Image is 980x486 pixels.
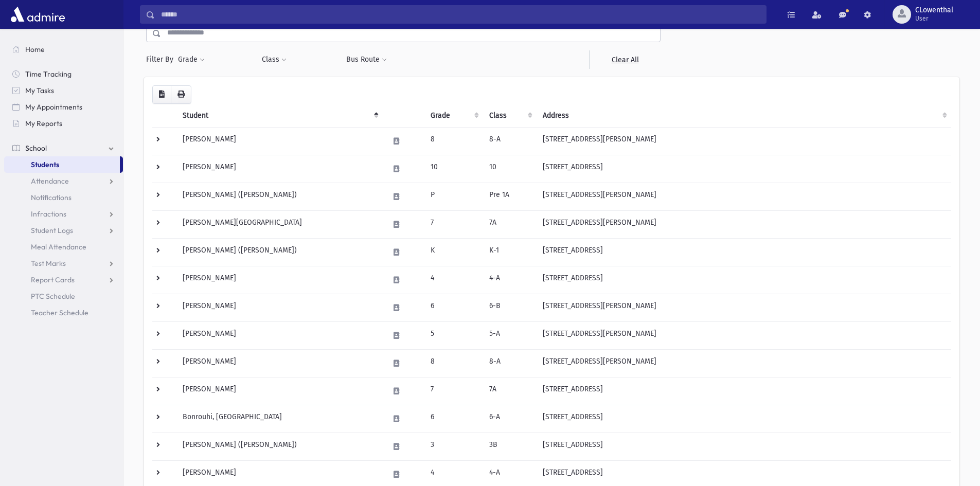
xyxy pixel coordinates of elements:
[4,189,123,206] a: Notifications
[537,266,951,294] td: [STREET_ADDRESS]
[31,259,66,268] span: Test Marks
[4,222,123,239] a: Student Logs
[25,69,72,79] span: Time Tracking
[537,238,951,266] td: [STREET_ADDRESS]
[177,50,205,69] button: Grade
[4,272,123,288] a: Report Cards
[424,377,483,405] td: 7
[25,86,54,95] span: My Tasks
[483,405,537,433] td: 6-A
[25,143,47,153] span: School
[483,183,537,210] td: Pre 1A
[176,294,382,321] td: [PERSON_NAME]
[424,155,483,183] td: 10
[483,294,537,321] td: 6-B
[146,54,177,65] span: Filter By
[4,173,123,189] a: Attendance
[537,433,951,460] td: [STREET_ADDRESS]
[483,104,537,128] th: Class: activate to sort column ascending
[4,255,123,272] a: Test Marks
[176,349,382,377] td: [PERSON_NAME]
[589,50,661,69] a: Clear All
[4,288,123,304] a: PTC Schedule
[424,266,483,294] td: 4
[176,377,382,405] td: [PERSON_NAME]
[915,14,953,23] span: User
[4,66,123,82] a: Time Tracking
[424,321,483,349] td: 5
[537,321,951,349] td: [STREET_ADDRESS][PERSON_NAME]
[424,210,483,238] td: 7
[424,433,483,460] td: 3
[155,5,766,24] input: Search
[915,6,953,14] span: CLowenthal
[4,99,123,115] a: My Appointments
[25,45,45,54] span: Home
[152,85,171,104] button: CSV
[176,127,382,155] td: [PERSON_NAME]
[4,140,123,156] a: School
[4,82,123,99] a: My Tasks
[31,275,75,284] span: Report Cards
[424,349,483,377] td: 8
[483,238,537,266] td: K-1
[4,239,123,255] a: Meal Attendance
[346,50,387,69] button: Bus Route
[176,210,382,238] td: [PERSON_NAME][GEOGRAPHIC_DATA]
[4,304,123,321] a: Teacher Schedule
[31,193,72,202] span: Notifications
[31,160,59,169] span: Students
[424,183,483,210] td: P
[31,308,88,317] span: Teacher Schedule
[483,377,537,405] td: 7A
[537,405,951,433] td: [STREET_ADDRESS]
[31,242,86,251] span: Meal Attendance
[483,321,537,349] td: 5-A
[31,226,73,235] span: Student Logs
[537,377,951,405] td: [STREET_ADDRESS]
[176,433,382,460] td: [PERSON_NAME] ([PERSON_NAME])
[25,119,62,128] span: My Reports
[176,238,382,266] td: [PERSON_NAME] ([PERSON_NAME])
[4,206,123,222] a: Infractions
[31,209,66,219] span: Infractions
[176,266,382,294] td: [PERSON_NAME]
[537,294,951,321] td: [STREET_ADDRESS][PERSON_NAME]
[31,176,69,186] span: Attendance
[537,210,951,238] td: [STREET_ADDRESS][PERSON_NAME]
[176,321,382,349] td: [PERSON_NAME]
[171,85,191,104] button: Print
[483,127,537,155] td: 8-A
[424,238,483,266] td: K
[176,155,382,183] td: [PERSON_NAME]
[483,349,537,377] td: 8-A
[424,294,483,321] td: 6
[483,210,537,238] td: 7A
[4,41,123,58] a: Home
[4,156,120,173] a: Students
[424,104,483,128] th: Grade: activate to sort column ascending
[261,50,287,69] button: Class
[483,266,537,294] td: 4-A
[483,433,537,460] td: 3B
[8,4,67,25] img: AdmirePro
[537,104,951,128] th: Address: activate to sort column ascending
[537,127,951,155] td: [STREET_ADDRESS][PERSON_NAME]
[424,405,483,433] td: 6
[176,405,382,433] td: Bonrouhi, [GEOGRAPHIC_DATA]
[537,183,951,210] td: [STREET_ADDRESS][PERSON_NAME]
[537,349,951,377] td: [STREET_ADDRESS][PERSON_NAME]
[25,102,82,112] span: My Appointments
[424,127,483,155] td: 8
[176,104,382,128] th: Student: activate to sort column descending
[31,292,75,301] span: PTC Schedule
[483,155,537,183] td: 10
[176,183,382,210] td: [PERSON_NAME] ([PERSON_NAME])
[537,155,951,183] td: [STREET_ADDRESS]
[4,115,123,132] a: My Reports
